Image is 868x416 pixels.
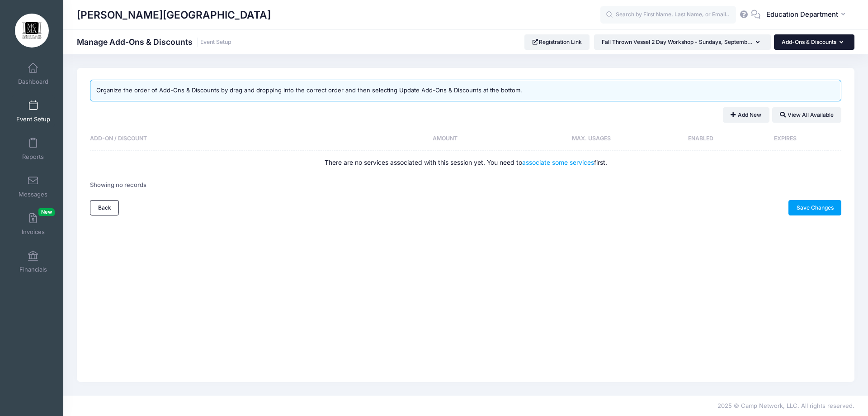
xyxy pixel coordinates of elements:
[428,127,529,151] th: Amount
[16,115,50,123] span: Event Setup
[15,14,49,48] img: Marietta Cobb Museum of Art
[12,133,55,165] a: Reports
[90,80,841,101] div: Organize the order of Add-Ons & Discounts by drag and dropping into the correct order and then se...
[529,127,658,151] th: Max. Usages
[77,5,271,25] h1: [PERSON_NAME][GEOGRAPHIC_DATA]
[22,228,45,236] span: Invoices
[38,208,55,216] span: New
[524,34,590,50] a: Registration Link
[788,200,841,215] a: Save Changes
[22,153,44,161] span: Reports
[747,127,828,151] th: Expires
[717,402,854,409] span: 2025 © Camp Network, LLC. All rights reserved.
[12,246,55,277] a: Financials
[12,96,55,127] a: Event Setup
[522,158,594,166] a: associate some services
[658,127,747,151] th: Enabled
[90,151,841,175] td: There are no services associated with this session yet. You need to first.
[200,39,231,46] a: Event Setup
[12,58,55,90] a: Dashboard
[90,200,119,215] a: Back
[90,175,146,196] div: Showing no records
[77,37,231,47] h1: Manage Add-Ons & Discounts
[594,34,771,50] button: Fall Thrown Vessel 2 Day Workshop - Sundays, Septemb...
[19,266,47,273] span: Financials
[18,78,48,86] span: Dashboard
[760,5,854,25] button: Education Department
[19,191,47,198] span: Messages
[90,127,428,151] th: Add-On / Discount
[600,6,736,24] input: Search by First Name, Last Name, or Email...
[12,208,55,240] a: InvoicesNew
[774,34,854,50] button: Add-Ons & Discounts
[602,38,753,45] span: Fall Thrown Vessel 2 Day Workshop - Sundays, Septemb...
[12,171,55,202] a: Messages
[766,10,838,19] span: Education Department
[723,107,769,123] button: Add New
[772,107,841,123] button: View All Available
